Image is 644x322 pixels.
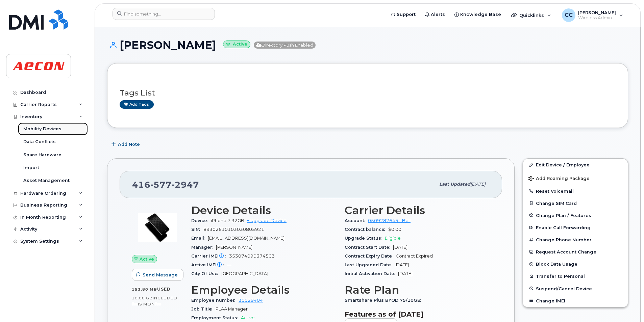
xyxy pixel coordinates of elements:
h3: Employee Details [191,284,337,296]
button: Block Data Usage [523,258,628,270]
span: Employee number [191,298,239,303]
span: 10.00 GB [132,296,153,300]
span: Send Message [143,272,178,278]
span: iPhone 7 32GB [211,218,244,223]
span: Contract Expiry Date [345,253,396,259]
span: Enable Call Forwarding [536,225,591,230]
button: Change Plan / Features [523,209,628,221]
button: Reset Voicemail [523,185,628,197]
span: Eligible [385,236,401,241]
small: Active [223,41,250,48]
span: Change Plan / Features [536,213,591,218]
h3: Device Details [191,204,337,216]
span: used [157,287,171,292]
span: [PERSON_NAME] [216,245,252,250]
span: [DATE] [393,245,407,250]
span: $0.00 [388,227,401,232]
span: 89302610103030805921 [203,227,264,232]
span: Add Note [118,141,140,147]
button: Suspend/Cancel Device [523,283,628,295]
span: — [227,262,231,267]
span: Device [191,218,211,223]
a: + Upgrade Device [247,218,287,223]
button: Change SIM Card [523,197,628,209]
button: Change Phone Number [523,234,628,246]
span: Initial Activation Date [345,271,398,276]
span: 153.80 MB [132,287,157,292]
a: Edit Device / Employee [523,159,628,171]
span: Contract balance [345,227,388,232]
span: Add Roaming Package [528,176,590,182]
span: [DATE] [398,271,413,276]
span: Active [140,256,154,262]
button: Request Account Change [523,246,628,258]
span: 353074090374503 [229,253,275,259]
span: Manager [191,245,216,250]
span: Contract Expired [396,253,433,259]
button: Add Note [107,138,146,150]
span: Last updated [439,182,470,187]
button: Add Roaming Package [523,171,628,185]
span: Carrier IMEI [191,253,229,259]
span: [DATE] [395,262,409,267]
a: 30029404 [239,298,263,303]
a: Add tags [120,100,154,109]
span: Employment Status [191,315,241,320]
span: City Of Use [191,271,221,276]
button: Enable Call Forwarding [523,221,628,234]
button: Change IMEI [523,295,628,307]
span: PLAA Manager [216,306,248,312]
span: SIM [191,227,203,232]
button: Send Message [132,269,183,281]
span: [DATE] [470,182,486,187]
span: Last Upgraded Date [345,262,395,267]
span: [GEOGRAPHIC_DATA] [221,271,268,276]
span: included this month [132,295,177,306]
span: Contract Start Date [345,245,393,250]
span: [EMAIL_ADDRESS][DOMAIN_NAME] [208,236,284,241]
span: Account [345,218,368,223]
span: Directory Push Enabled [254,42,316,49]
span: 2947 [172,180,199,190]
h1: [PERSON_NAME] [107,39,628,51]
h3: Tags List [120,89,616,97]
span: Active [241,315,255,320]
img: image20231002-3703462-p7zgru.jpeg [137,208,178,248]
span: 577 [150,180,172,190]
h3: Carrier Details [345,204,490,216]
span: Job Title [191,306,216,312]
span: Active IMEI [191,262,227,267]
h3: Rate Plan [345,284,490,296]
span: Suspend/Cancel Device [536,286,592,291]
h3: Features as of [DATE] [345,310,490,318]
span: 416 [132,180,199,190]
a: 0509282645 - Bell [368,218,411,223]
span: Upgrade Status [345,236,385,241]
span: Email [191,236,208,241]
button: Transfer to Personal [523,270,628,282]
span: Smartshare Plus BYOD 75/10GB [345,298,424,303]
